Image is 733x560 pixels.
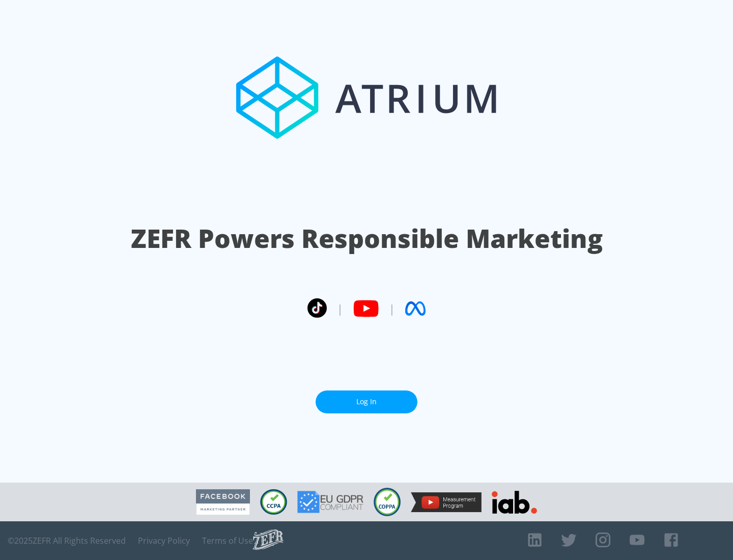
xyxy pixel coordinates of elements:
a: Log In [316,390,417,413]
img: Facebook Marketing Partner [196,489,250,515]
img: CCPA Compliant [260,489,287,515]
a: Privacy Policy [138,536,190,546]
a: Terms of Use [202,536,253,546]
img: YouTube Measurement Program [411,492,482,512]
span: © 2025 ZEFR All Rights Reserved [8,536,126,546]
img: IAB [492,491,537,514]
span: | [337,301,343,316]
h1: ZEFR Powers Responsible Marketing [131,221,603,256]
span: | [389,301,395,316]
img: GDPR Compliant [297,491,363,513]
img: COPPA Compliant [374,488,401,516]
